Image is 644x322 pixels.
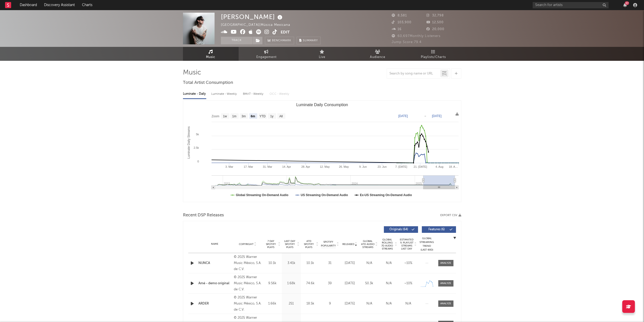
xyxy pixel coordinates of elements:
[221,37,253,44] button: Track
[270,115,273,118] text: 1y
[419,237,434,252] div: Global Streaming Trend (Last 60D)
[236,193,288,197] text: Global Streaming On-Demand Audio
[435,165,443,168] text: 4. Aug
[341,261,358,266] div: [DATE]
[384,226,418,233] button: Originals(64)
[301,193,348,197] text: US Streaming On-Demand Audio
[198,261,232,266] a: NUNCA
[533,2,609,8] input: Search for artists
[265,37,294,44] a: Benchmark
[377,165,386,168] text: 23. Jun
[183,47,239,61] a: Music
[211,90,238,98] div: Luminate - Weekly
[395,165,407,168] text: 7. [DATE]
[297,37,321,44] button: Summary
[301,165,310,168] text: 28. Apr
[263,165,272,168] text: 31. Mar
[370,54,385,60] span: Audience
[426,21,444,24] span: 12,500
[223,115,227,118] text: 1w
[251,115,255,118] text: 6m
[380,238,394,250] span: Global Rolling 7D Audio Streams
[282,165,291,168] text: 14. Apr
[302,261,319,266] div: 10.1k
[187,126,190,159] text: Luminate Daily Streams
[321,240,336,248] span: Spotify Popularity
[221,22,296,28] div: [GEOGRAPHIC_DATA] | Música Mexicana
[422,226,456,233] button: Features(6)
[400,281,417,286] div: ~ 10 %
[197,160,199,163] text: 0
[413,165,427,168] text: 21. [DATE]
[400,261,417,266] div: ~ 10 %
[321,301,339,306] div: 9
[359,165,367,168] text: 9. Jun
[321,281,339,286] div: 39
[361,240,375,249] span: Global ATD Audio Streams
[234,295,261,313] div: © 2025 Warner Music México, S.A. de C.V.
[183,90,206,98] div: Luminate - Daily
[241,115,246,118] text: 3m
[234,274,261,293] div: © 2025 Warner Music México, S.A. de C.V.
[406,47,461,61] a: Playlists/Charts
[392,28,402,31] span: 16
[302,281,319,286] div: 74.6k
[380,281,397,286] div: N/A
[283,281,300,286] div: 1.68k
[243,165,253,168] text: 17. Mar
[387,228,410,231] span: Originals ( 64 )
[432,114,442,118] text: [DATE]
[341,301,358,306] div: [DATE]
[424,114,427,118] text: →
[256,54,277,60] span: Engagement
[212,115,219,118] text: Zoom
[426,28,444,31] span: 20,000
[623,3,627,7] button: 37
[264,281,281,286] div: 9.56k
[234,254,261,272] div: © 2025 Warner Music México, S.A. de C.V.
[392,34,441,38] span: 60,697 Monthly Listeners
[350,47,406,61] a: Audience
[400,238,414,250] span: Estimated % Playlist Streams Last Day
[264,240,278,249] span: 7 Day Spotify Plays
[194,146,199,149] text: 2.5k
[272,38,291,44] span: Benchmark
[387,72,440,76] input: Search by song name or URL
[392,14,407,17] span: 8,581
[196,133,199,136] text: 5k
[296,103,348,107] text: Luminate Daily Consumption
[421,54,446,60] span: Playlists/Charts
[625,1,629,5] div: 37
[398,114,408,118] text: [DATE]
[206,54,215,60] span: Music
[198,281,232,286] a: Amé - demo original
[361,261,378,266] div: N/A
[221,13,284,21] div: [PERSON_NAME]
[302,240,316,249] span: ATD Spotify Plays
[319,54,325,60] span: Live
[281,29,290,36] button: Edit
[243,90,264,98] div: BMAT - Weekly
[361,281,378,286] div: 50.3k
[380,301,397,306] div: N/A
[283,301,300,306] div: 251
[239,243,254,246] span: Copyright
[259,115,265,118] text: YTD
[264,301,281,306] div: 1.66k
[361,301,378,306] div: N/A
[360,193,412,197] text: Ex-US Streaming On-Demand Audio
[183,101,461,202] svg: Luminate Daily Consumption
[341,281,358,286] div: [DATE]
[264,261,281,266] div: 10.1k
[425,228,448,231] span: Features ( 6 )
[320,165,330,168] text: 12. May
[426,14,444,17] span: 32,798
[321,261,339,266] div: 31
[392,41,422,44] span: Jump Score: 79.4
[232,115,236,118] text: 1m
[198,301,232,306] a: ARDER
[279,115,282,118] text: All
[303,39,318,42] span: Summary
